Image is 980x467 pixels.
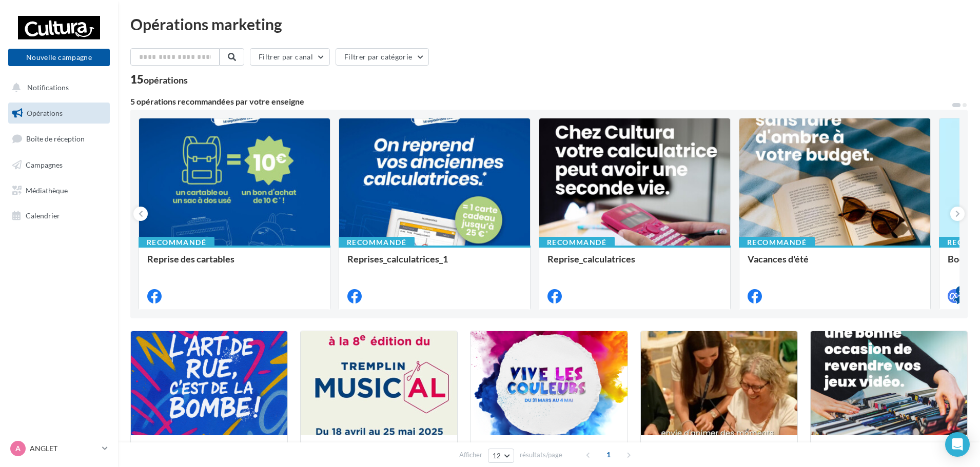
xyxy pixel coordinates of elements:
[748,254,922,274] div: Vacances d'été
[30,443,98,454] p: ANGLET
[6,154,112,176] a: Campagnes
[26,186,68,194] span: Médiathèque
[600,446,617,463] span: 1
[539,237,615,248] div: Recommandé
[339,237,415,248] div: Recommandé
[6,205,112,227] a: Calendrier
[956,286,965,295] div: 4
[130,97,951,106] div: 5 opérations recommandées par votre enseigne
[347,254,522,274] div: Reprises_calculatrices_1
[139,237,214,248] div: Recommandé
[459,450,482,460] span: Afficher
[493,452,501,460] span: 12
[26,160,63,169] span: Campagnes
[547,254,722,274] div: Reprise_calculatrices
[945,432,970,457] div: Open Intercom Messenger
[6,77,108,98] button: Notifications
[520,450,562,460] span: résultats/page
[27,83,69,92] span: Notifications
[8,439,110,458] a: A ANGLET
[147,254,322,274] div: Reprise des cartables
[130,16,968,32] div: Opérations marketing
[6,103,112,124] a: Opérations
[144,75,188,85] div: opérations
[8,49,110,66] button: Nouvelle campagne
[26,211,60,220] span: Calendrier
[488,449,514,463] button: 12
[6,128,112,150] a: Boîte de réception
[739,237,815,248] div: Recommandé
[130,74,188,85] div: 15
[27,109,63,117] span: Opérations
[6,180,112,201] a: Médiathèque
[15,443,21,454] span: A
[336,48,429,66] button: Filtrer par catégorie
[26,134,85,143] span: Boîte de réception
[250,48,330,66] button: Filtrer par canal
